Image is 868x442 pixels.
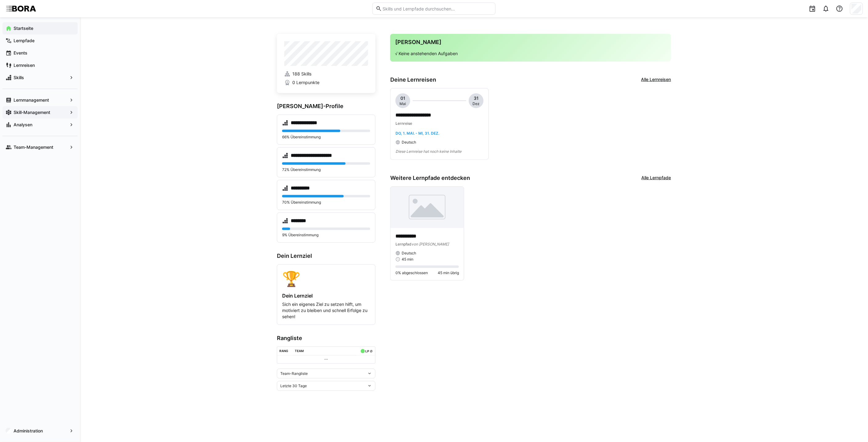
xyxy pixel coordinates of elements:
[277,253,375,259] h3: Dein Lernziel
[395,39,666,46] h3: [PERSON_NAME]
[395,121,412,126] span: Lernreise
[282,200,370,205] p: 70% Übereinstimmung
[277,103,375,110] h3: [PERSON_NAME]-Profile
[400,101,406,106] span: Mai
[280,383,307,388] span: Letzte 30 Tage
[295,349,304,353] div: Team
[282,167,370,172] p: 72% Übereinstimmung
[395,242,412,246] span: Lernpfad
[365,349,369,353] div: LP
[282,270,370,288] div: 🏆
[402,251,416,256] span: Deutsch
[391,187,464,228] img: image
[438,270,459,275] span: 45 min übrig
[282,293,370,299] h4: Dein Lernziel
[280,349,289,353] div: Rang
[390,76,436,83] h3: Deine Lernreisen
[395,270,428,275] span: 0% abgeschlossen
[395,51,666,57] p: √ Keine anstehenden Aufgaben
[400,95,405,101] span: 01
[395,131,439,136] span: Do, 1. Mai. - Mi, 31. Dez.
[402,140,416,145] span: Deutsch
[473,101,480,106] span: Dez
[370,348,373,353] a: ø
[284,71,368,77] a: 188 Skills
[474,95,479,101] span: 31
[641,76,671,83] a: Alle Lernreisen
[412,242,449,246] span: von [PERSON_NAME]
[390,175,470,181] h3: Weitere Lernpfade entdecken
[282,233,370,237] p: 9% Übereinstimmung
[395,148,484,155] div: Diese Lernreise hat noch keine Inhalte
[282,135,370,140] p: 66% Übereinstimmung
[280,371,308,376] span: Team-Rangliste
[277,335,375,342] h3: Rangliste
[402,257,413,262] span: 45 min
[292,71,311,77] span: 188 Skills
[292,79,319,86] span: 0 Lernpunkte
[642,175,671,181] a: Alle Lernpfade
[382,6,492,11] input: Skills und Lernpfade durchsuchen…
[282,301,370,320] p: Sich ein eigenes Ziel zu setzen hilft, um motiviert zu bleiben und schnell Erfolge zu sehen!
